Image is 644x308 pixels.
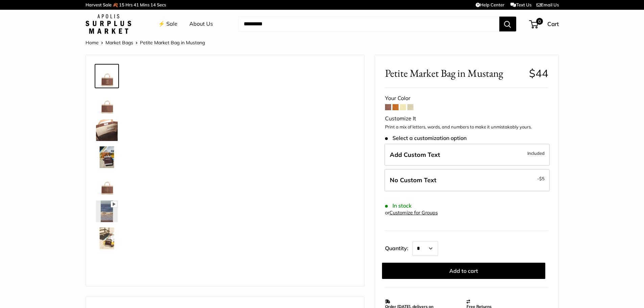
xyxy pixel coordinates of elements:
img: Petite Market Bag in Mustang [96,119,118,141]
button: Add to cart [382,263,545,279]
nav: Breadcrumb [86,38,205,47]
a: ⚡️ Sale [158,19,177,29]
span: Cart [547,20,559,27]
img: Petite Market Bag in Mustang [96,200,118,222]
label: Leave Blank [384,169,550,191]
span: In stock [385,203,412,209]
a: Petite Market Bag in Mustang [95,199,119,223]
span: Secs [157,2,166,7]
div: or [385,208,438,217]
a: About Us [189,19,213,29]
img: Petite Market Bag in Mustang [96,173,118,195]
a: Petite Market Bag in Mustang [95,145,119,169]
div: Customize It [385,114,548,124]
span: 15 [119,2,124,7]
a: Petite Market Bag in Mustang [95,118,119,142]
span: 41 [134,2,139,7]
a: Petite Market Bag in Mustang [95,91,119,115]
label: Add Custom Text [384,144,550,166]
a: Petite Market Bag in Mustang [95,64,119,88]
p: Print a mix of letters, words, and numbers to make it unmistakably yours. [385,124,548,131]
input: Search... [238,17,499,31]
a: Market Bags [105,40,133,46]
span: Included [527,149,545,157]
img: Petite Market Bag in Mustang [96,65,118,87]
a: Petite Market Bag in Mustang [95,226,119,251]
span: No Custom Text [390,176,436,184]
img: Petite Market Bag in Mustang [96,228,118,249]
span: 0 [536,18,543,25]
a: Customize for Groups [389,210,438,216]
span: Select a customization option [385,135,467,141]
span: Petite Market Bag in Mustang [140,40,205,46]
span: $44 [529,67,548,80]
span: Petite Market Bag in Mustang [385,67,524,79]
a: Text Us [510,2,531,7]
img: Petite Market Bag in Mustang [96,92,118,114]
span: Add Custom Text [390,151,440,159]
div: Your Color [385,93,548,103]
a: 0 Cart [530,19,559,29]
span: Hrs [125,2,133,7]
a: Help Center [476,2,504,7]
span: - [537,174,545,183]
span: 14 [150,2,156,7]
img: Petite Market Bag in Mustang [96,146,118,168]
img: Apolis: Surplus Market [86,14,131,34]
a: Email Us [536,2,559,7]
label: Quantity: [385,239,412,256]
button: Search [499,17,516,31]
a: Petite Market Bag in Mustang [95,172,119,196]
a: Home [86,40,99,46]
span: $5 [539,176,545,181]
span: Mins [140,2,149,7]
